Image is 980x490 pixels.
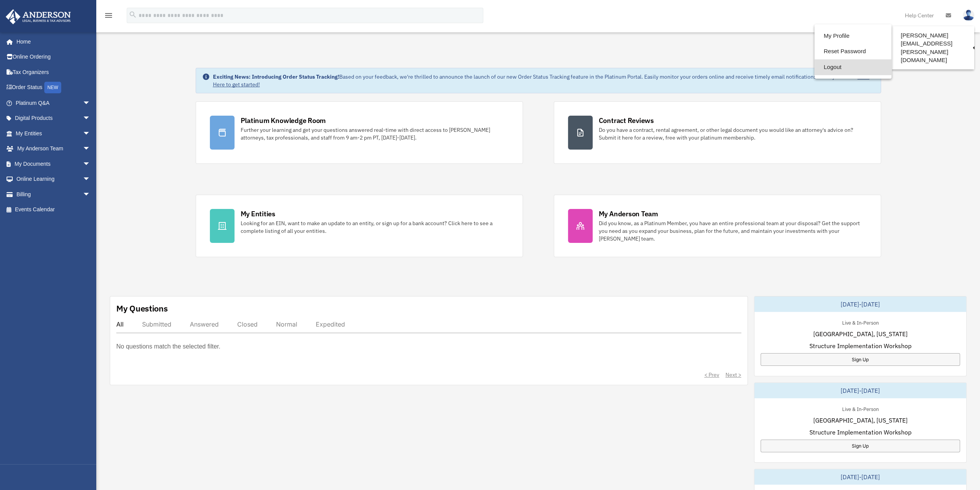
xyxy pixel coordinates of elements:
[5,34,98,49] a: Home
[5,95,102,111] a: Platinum Q&Aarrow_drop_down
[196,195,523,257] a: My Entities Looking for an EIN, want to make an update to an entity, or sign up for a bank accoun...
[213,73,869,88] a: Click Here to get started!
[809,428,911,437] span: Structure Implementation Workshop
[190,320,219,328] div: Answered
[5,202,102,217] a: Events Calendar
[129,10,137,19] i: search
[836,404,885,413] div: Live & In-Person
[814,28,891,44] a: My Profile
[761,353,960,366] a: Sign Up
[116,341,220,352] p: No questions match the selected filter.
[241,126,509,141] div: Further your learning and get your questions answered real-time with direct access to [PERSON_NAM...
[5,126,102,141] a: My Entitiesarrow_drop_down
[599,219,867,242] div: Did you know, as a Platinum Member, you have an entire professional team at your disposal? Get th...
[761,439,960,452] a: Sign Up
[5,64,102,80] a: Tax Organizers
[213,73,339,80] strong: Exciting News: Introducing Order Status Tracking!
[963,10,974,21] img: User Pic
[891,28,974,67] a: [PERSON_NAME][EMAIL_ADDRESS][PERSON_NAME][DOMAIN_NAME]
[116,303,168,314] div: My Questions
[104,11,113,20] i: menu
[5,172,102,187] a: Online Learningarrow_drop_down
[116,320,124,328] div: All
[5,111,102,126] a: Digital Productsarrow_drop_down
[83,95,98,111] span: arrow_drop_down
[241,209,275,219] div: My Entities
[813,329,907,338] span: [GEOGRAPHIC_DATA], [US_STATE]
[599,209,658,219] div: My Anderson Team
[83,126,98,141] span: arrow_drop_down
[241,219,509,235] div: Looking for an EIN, want to make an update to an entity, or sign up for a bank account? Click her...
[814,44,891,59] a: Reset Password
[809,341,911,350] span: Structure Implementation Workshop
[83,156,98,172] span: arrow_drop_down
[83,141,98,157] span: arrow_drop_down
[754,469,966,485] div: [DATE]-[DATE]
[142,320,171,328] div: Submitted
[5,80,102,96] a: Order StatusNEW
[5,156,102,172] a: My Documentsarrow_drop_down
[237,320,258,328] div: Closed
[836,318,885,326] div: Live & In-Person
[104,13,113,20] a: menu
[754,296,966,312] div: [DATE]-[DATE]
[554,101,881,164] a: Contract Reviews Do you have a contract, rental agreement, or other legal document you would like...
[5,141,102,157] a: My Anderson Teamarrow_drop_down
[3,9,73,24] img: Anderson Advisors Platinum Portal
[316,320,345,328] div: Expedited
[554,195,881,257] a: My Anderson Team Did you know, as a Platinum Member, you have an entire professional team at your...
[813,416,907,425] span: [GEOGRAPHIC_DATA], [US_STATE]
[599,126,867,141] div: Do you have a contract, rental agreement, or other legal document you would like an attorney's ad...
[814,59,891,75] a: Logout
[754,383,966,398] div: [DATE]-[DATE]
[83,187,98,202] span: arrow_drop_down
[44,82,61,93] div: NEW
[5,49,102,65] a: Online Ordering
[83,172,98,187] span: arrow_drop_down
[83,111,98,126] span: arrow_drop_down
[213,73,874,88] div: Based on your feedback, we're thrilled to announce the launch of our new Order Status Tracking fe...
[599,116,654,125] div: Contract Reviews
[241,116,326,125] div: Platinum Knowledge Room
[276,320,297,328] div: Normal
[196,101,523,164] a: Platinum Knowledge Room Further your learning and get your questions answered real-time with dire...
[5,187,102,202] a: Billingarrow_drop_down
